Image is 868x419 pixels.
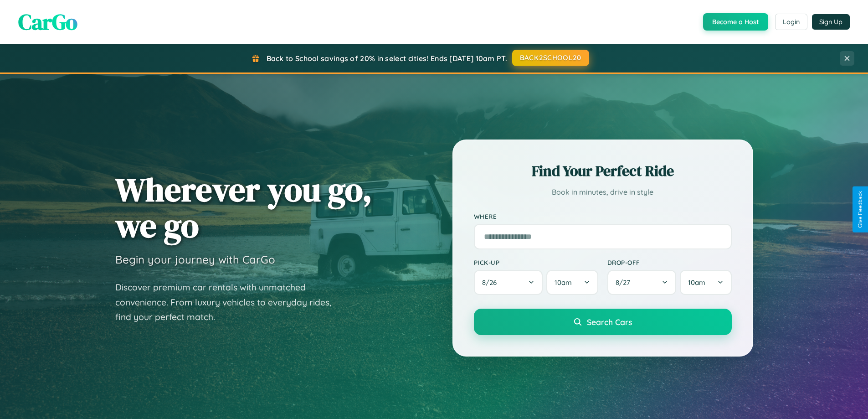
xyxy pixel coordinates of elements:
button: 8/27 [607,270,677,295]
span: CarGo [18,7,77,37]
div: Give Feedback [857,191,863,228]
p: Book in minutes, drive in style [474,186,732,199]
label: Drop-off [607,259,732,266]
p: Discover premium car rentals with unmatched convenience. From luxury vehicles to everyday rides, ... [115,280,343,325]
h2: Find Your Perfect Ride [474,161,732,181]
span: 10am [555,278,572,287]
span: Back to School savings of 20% in select cities! Ends [DATE] 10am PT. [267,54,507,63]
button: 10am [680,270,731,295]
span: 10am [688,278,705,287]
label: Where [474,212,732,220]
button: Login [775,14,807,30]
button: Become a Host [703,13,768,31]
button: Search Cars [474,309,732,335]
button: 8/26 [474,270,543,295]
button: BACK2SCHOOL20 [512,50,589,66]
label: Pick-up [474,259,598,266]
button: 10am [546,270,598,295]
h3: Begin your journey with CarGo [115,253,275,266]
span: Search Cars [587,317,632,327]
button: Sign Up [812,14,850,30]
span: 8 / 27 [616,278,635,287]
span: 8 / 26 [482,278,501,287]
h1: Wherever you go, we go [115,171,372,243]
